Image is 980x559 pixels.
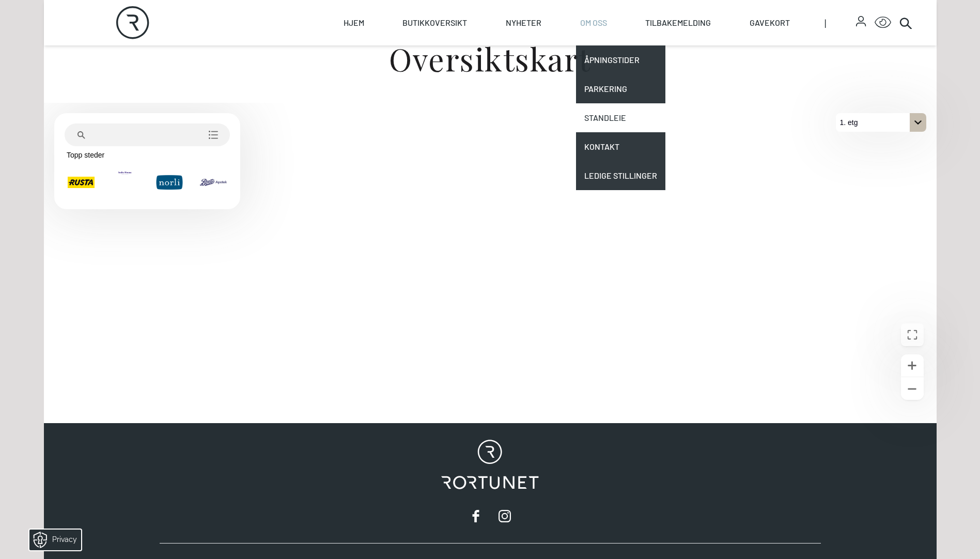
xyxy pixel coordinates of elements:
a: Ledige stillinger [576,161,665,190]
iframe: Manage Preferences [10,526,95,554]
button: Open Accessibility Menu [875,14,891,31]
h1: Oversiktskart [160,43,821,74]
a: Standleie [576,103,665,132]
a: facebook [465,506,486,526]
a: Parkering [576,74,665,103]
a: instagram [494,506,515,526]
a: Kontakt [576,132,665,161]
a: Åpningstider [576,45,665,74]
